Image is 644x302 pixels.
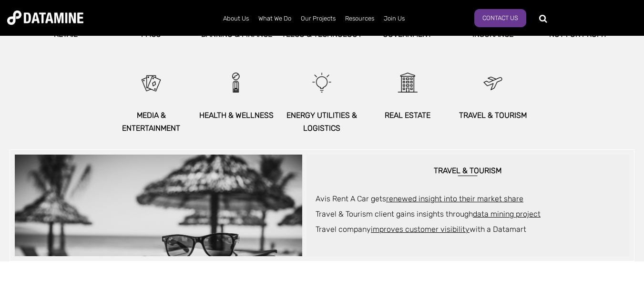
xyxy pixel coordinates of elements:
img: Apartment.png [387,61,428,104]
p: HEALTH & WELLNESS [194,109,279,122]
img: Male%20sideways.png [216,61,257,104]
a: Resources [340,6,379,31]
a: Contact Us [474,9,526,27]
p: REAL ESTATE [365,109,450,122]
a: About Us [218,6,254,31]
a: data mining project [473,209,541,219]
p: MEDIA & ENTERTAINMENT [109,109,194,135]
p: Travel & Tourism [450,109,535,122]
a: Join Us [379,6,409,31]
img: Entertainment.png [131,61,172,104]
span: Travel & Tourism client gains insights through [316,209,541,219]
h6: Travel & Tourism [316,167,620,177]
img: Utilities.png [301,61,342,104]
span: Travel company with a Datamart [316,225,526,234]
img: Travel%20%26%20Tourism.png [472,61,513,104]
a: improves customer visibility [371,225,470,234]
a: renewed insight into their market share [386,194,523,203]
a: Our Projects [296,6,340,31]
a: What We Do [254,6,296,31]
span: Avis Rent A Car gets [316,194,523,203]
p: ENERGY UTILITIES & Logistics [279,109,365,135]
img: Datamine [7,10,83,25]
